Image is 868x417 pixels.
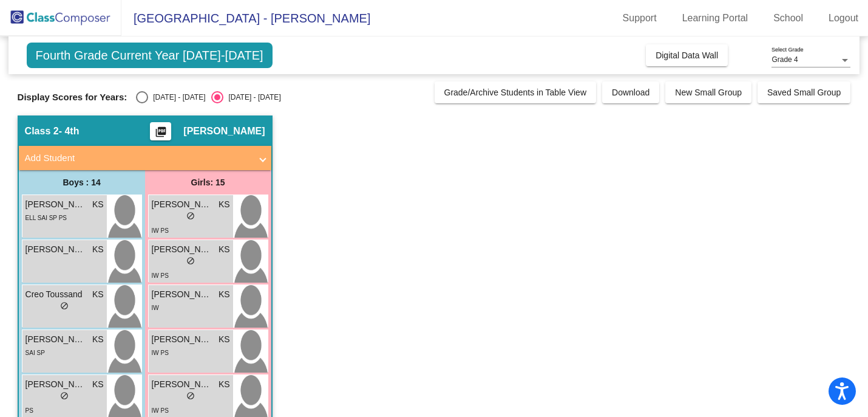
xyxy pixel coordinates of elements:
span: [PERSON_NAME] [152,378,212,391]
span: KS [92,288,104,301]
span: do_not_disturb_alt [186,391,195,400]
span: [GEOGRAPHIC_DATA] - [PERSON_NAME] [121,9,370,28]
span: New Small Group [675,88,742,97]
span: [PERSON_NAME] [152,288,212,301]
span: Creo Toussand [25,288,86,301]
span: [PERSON_NAME] [25,333,86,346]
button: Saved Small Group [758,81,850,103]
mat-panel-title: Add Student [25,151,251,165]
div: Boys : 14 [19,170,145,195]
span: Grade 4 [771,55,798,64]
span: KS [219,198,230,211]
span: [PERSON_NAME] [183,125,265,137]
span: IW PS [152,272,169,279]
button: Grade/Archive Students in Table View [435,81,597,103]
span: Grade/Archive Students in Table View [444,88,587,97]
span: IW PS [152,227,169,234]
span: [PERSON_NAME] [25,378,86,391]
span: Class 2 [25,125,59,137]
span: [PERSON_NAME] [25,198,86,211]
a: Logout [819,9,868,28]
a: Learning Portal [673,9,758,28]
span: IW PS [152,350,169,356]
mat-radio-group: Select an option [136,91,280,103]
div: [DATE] - [DATE] [223,92,280,103]
span: ELL SAI SP PS [25,215,67,221]
span: Digital Data Wall [656,50,718,60]
div: [DATE] - [DATE] [148,92,205,103]
span: Fourth Grade Current Year [DATE]-[DATE] [27,43,273,68]
span: [PERSON_NAME] [152,243,212,256]
span: KS [92,243,104,256]
span: KS [92,378,104,391]
a: School [764,9,813,28]
span: KS [219,333,230,346]
span: PS [25,407,33,414]
mat-expansion-panel-header: Add Student [19,146,271,170]
button: Download [602,81,659,103]
span: KS [92,198,104,211]
button: New Small Group [665,81,751,103]
span: [PERSON_NAME] [152,333,212,346]
span: KS [92,333,104,346]
span: IW [152,305,159,311]
span: Saved Small Group [767,88,841,97]
span: SAI SP [25,350,45,356]
span: [PERSON_NAME] [152,198,212,211]
span: KS [219,378,230,391]
mat-icon: picture_as_pdf [154,126,168,143]
a: Support [613,9,666,28]
span: do_not_disturb_alt [60,391,69,400]
span: - 4th [59,125,80,137]
span: do_not_disturb_alt [186,257,195,265]
span: do_not_disturb_alt [60,302,69,310]
span: IW PS [152,407,169,414]
span: Download [612,88,649,97]
span: KS [219,288,230,301]
button: Print Students Details [150,122,171,140]
div: Girls: 15 [145,170,271,195]
button: Digital Data Wall [646,44,728,66]
span: KS [219,243,230,256]
span: Display Scores for Years: [18,92,127,103]
span: [PERSON_NAME] [25,243,86,256]
span: do_not_disturb_alt [186,212,195,220]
